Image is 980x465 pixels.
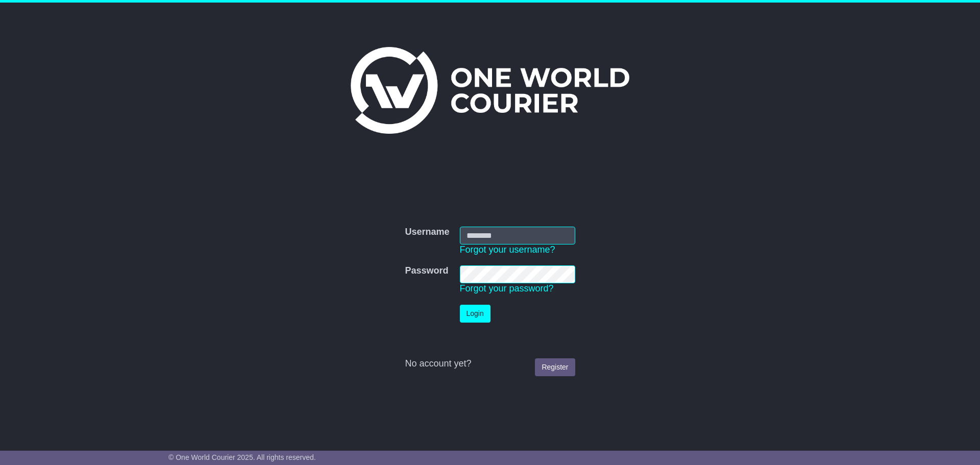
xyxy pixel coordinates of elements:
label: Username [405,227,449,238]
span: © One World Courier 2025. All rights reserved. [168,453,316,461]
a: Forgot your password? [460,283,554,293]
a: Forgot your username? [460,244,555,255]
img: One World [351,47,629,134]
a: Register [535,358,575,376]
label: Password [405,265,448,277]
button: Login [460,305,491,323]
div: No account yet? [405,358,575,370]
